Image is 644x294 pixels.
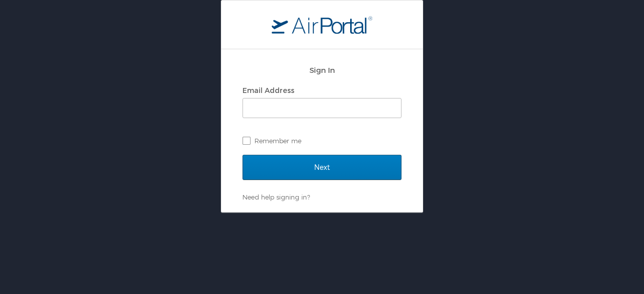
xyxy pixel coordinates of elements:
input: Next [243,155,401,180]
a: Need help signing in? [243,193,310,201]
label: Email Address [243,86,294,94]
h2: Sign In [243,64,401,76]
img: logo [272,16,372,34]
label: Remember me [243,133,401,148]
